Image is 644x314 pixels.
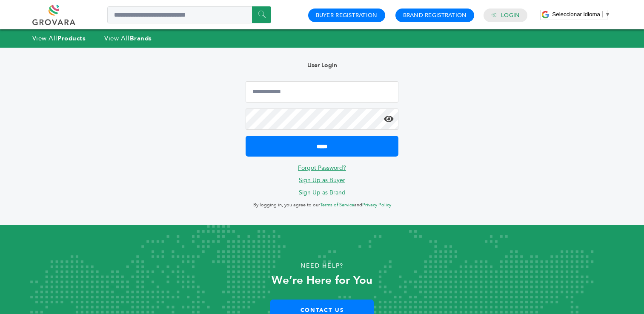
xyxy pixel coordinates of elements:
[299,176,345,184] a: Sign Up as Buyer
[298,164,346,172] a: Forgot Password?
[57,34,86,43] strong: Products
[299,188,346,197] a: Sign Up as Brand
[403,11,467,19] a: Brand Registration
[32,34,86,43] a: View AllProducts
[362,202,391,208] a: Privacy Policy
[501,11,520,19] a: Login
[130,34,152,43] strong: Brands
[552,11,610,17] a: Seleccionar idioma​
[320,202,354,208] a: Terms of Service
[316,11,378,19] a: Buyer Registration
[246,81,398,103] input: Email Address
[246,108,398,130] input: Password
[605,11,610,17] span: ▼
[602,11,603,17] span: ​
[552,11,600,17] span: Seleccionar idioma
[32,260,612,272] p: Need Help?
[272,273,372,288] strong: We’re Here for You
[104,34,152,43] a: View AllBrands
[246,200,398,210] p: By logging in, you agree to our and
[307,61,337,69] b: User Login
[107,6,271,23] input: Search a product or brand...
